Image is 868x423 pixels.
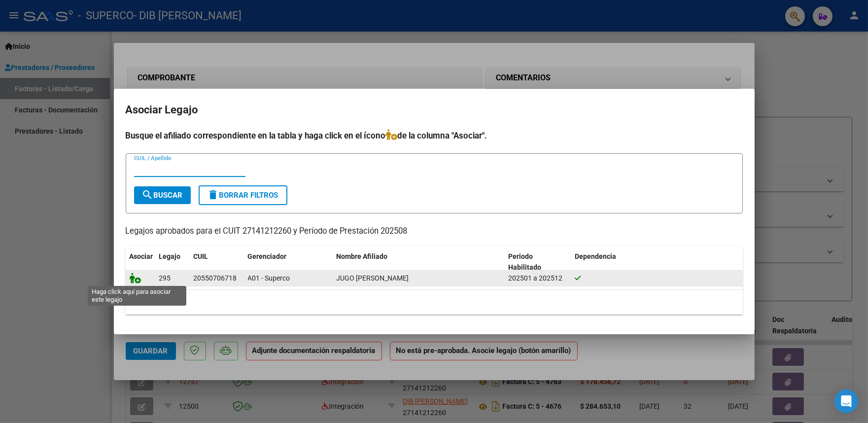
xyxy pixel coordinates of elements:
span: Asociar [130,252,153,260]
p: Legajos aprobados para el CUIT 27141212260 y Período de Prestación 202508 [126,225,743,238]
button: Buscar [134,186,191,204]
mat-icon: search [142,189,154,201]
datatable-header-cell: Dependencia [571,246,743,279]
datatable-header-cell: Nombre Afiliado [333,246,505,279]
div: Open Intercom Messenger [834,389,858,413]
span: Gerenciador [248,252,287,260]
button: Borrar Filtros [199,185,287,205]
span: Buscar [142,191,183,200]
span: A01 - Superco [248,274,290,282]
mat-icon: delete [208,189,219,201]
div: 1 registros [126,290,743,315]
datatable-header-cell: Asociar [126,246,155,279]
span: Dependencia [575,252,616,260]
span: 295 [159,274,171,282]
datatable-header-cell: Periodo Habilitado [504,246,571,279]
datatable-header-cell: Gerenciador [244,246,333,279]
datatable-header-cell: CUIL [190,246,244,279]
span: CUIL [194,252,208,260]
span: Borrar Filtros [208,191,278,200]
h4: Busque el afiliado correspondiente en la tabla y haga click en el ícono de la columna "Asociar". [126,129,743,142]
div: 20550706718 [194,273,237,284]
div: 202501 a 202512 [508,273,567,284]
h2: Asociar Legajo [126,101,743,119]
span: JUGO DANTE [337,274,409,282]
span: Nombre Afiliado [337,252,388,260]
datatable-header-cell: Legajo [155,246,190,279]
span: Periodo Habilitado [508,252,541,272]
span: Legajo [159,252,181,260]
